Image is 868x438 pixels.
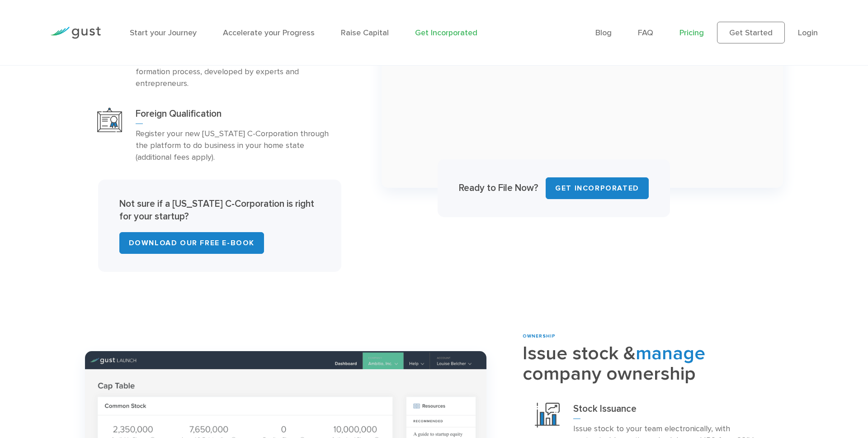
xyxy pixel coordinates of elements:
img: Stock Issuance [535,403,560,428]
p: Not sure if a [US_STATE] C-Corporation is right for your startup? [119,198,320,223]
a: Download Our Free E-Book [119,232,264,254]
a: Get INCORPORATED [546,177,649,199]
h2: Issue stock & company ownership [523,343,783,385]
a: Get Started [717,22,785,43]
p: Set modern startup bylaws, appoint board members, and limit founder liability with a quick compan... [136,43,333,90]
strong: Ready to File Now? [459,182,538,194]
a: Raise Capital [341,28,389,38]
span: manage [636,342,705,365]
a: Accelerate your Progress [223,28,315,38]
a: FAQ [638,28,653,38]
p: Register your new [US_STATE] C-Corporation through the platform to do business in your home state... [136,128,333,163]
img: Gust Logo [50,27,101,39]
img: Foreign Qualification [97,108,122,132]
div: ownership [523,333,783,340]
a: Get Incorporated [415,28,477,38]
a: Login [798,28,818,38]
a: Blog [595,28,612,38]
h3: Foreign Qualification [136,108,333,124]
a: Pricing [679,28,704,38]
h3: Stock Issuance [573,403,771,419]
a: Start your Journey [130,28,197,38]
